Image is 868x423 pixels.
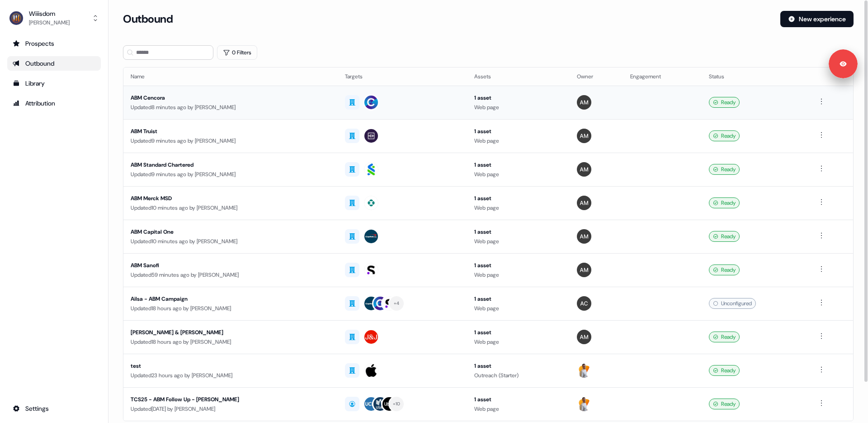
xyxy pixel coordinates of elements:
[131,304,330,313] div: Updated 18 hours ago by [PERSON_NAME]
[123,67,338,86] th: Name
[709,97,740,108] div: Ready
[131,227,330,236] div: ABM Capital One
[131,136,330,145] div: Updated 9 minutes ago by [PERSON_NAME]
[474,93,562,102] div: 1 asset
[474,294,562,303] div: 1 asset
[13,59,95,68] div: Outbound
[29,18,70,27] div: [PERSON_NAME]
[474,328,562,337] div: 1 asset
[709,130,740,141] div: Ready
[577,229,591,244] img: Ailsa
[623,67,702,86] th: Engagement
[131,93,330,102] div: ABM Cencora
[474,170,562,179] div: Web page
[577,363,591,378] img: Tony
[131,160,330,169] div: ABM Standard Chartered
[474,237,562,246] div: Web page
[474,361,562,370] div: 1 asset
[709,197,740,208] div: Ready
[131,261,330,270] div: ABM Sanofi
[393,400,401,408] div: + 10
[131,194,330,203] div: ABM Merck MSD
[474,371,562,380] div: Outreach (Starter)
[709,365,740,376] div: Ready
[474,227,562,236] div: 1 asset
[131,328,330,337] div: [PERSON_NAME] & [PERSON_NAME]
[217,45,257,60] button: 0 Filters
[577,162,591,177] img: Ailsa
[131,337,330,346] div: Updated 18 hours ago by [PERSON_NAME]
[131,170,330,179] div: Updated 9 minutes ago by [PERSON_NAME]
[131,237,330,246] div: Updated 10 minutes ago by [PERSON_NAME]
[474,337,562,346] div: Web page
[131,404,330,413] div: Updated [DATE] by [PERSON_NAME]
[7,7,101,29] button: Wiiisdom[PERSON_NAME]
[570,67,623,86] th: Owner
[474,103,562,112] div: Web page
[577,129,591,143] img: Ailsa
[7,36,101,51] a: Go to prospects
[474,304,562,313] div: Web page
[474,194,562,203] div: 1 asset
[702,67,809,86] th: Status
[131,294,330,303] div: Ailsa - ABM Campaign
[467,67,570,86] th: Assets
[13,79,95,88] div: Library
[338,67,467,86] th: Targets
[13,39,95,48] div: Prospects
[394,299,400,308] div: + 4
[780,11,854,27] button: New experience
[7,96,101,111] a: Go to attribution
[709,332,740,342] div: Ready
[131,270,330,279] div: Updated 59 minutes ago by [PERSON_NAME]
[474,136,562,145] div: Web page
[131,103,330,112] div: Updated 8 minutes ago by [PERSON_NAME]
[131,371,330,380] div: Updated 23 hours ago by [PERSON_NAME]
[709,298,756,309] div: Unconfigured
[13,404,95,413] div: Settings
[131,395,330,404] div: TCS25 - ABM Follow Up - [PERSON_NAME]
[474,160,562,169] div: 1 asset
[131,203,330,212] div: Updated 10 minutes ago by [PERSON_NAME]
[131,361,330,370] div: test
[474,203,562,212] div: Web page
[577,196,591,210] img: Ailsa
[474,404,562,413] div: Web page
[577,397,591,411] img: Tony
[7,401,101,416] a: Go to integrations
[7,56,101,71] a: Go to outbound experience
[577,95,591,110] img: Ailsa
[709,399,740,409] div: Ready
[577,330,591,344] img: Ailsa
[474,127,562,136] div: 1 asset
[474,395,562,404] div: 1 asset
[13,99,95,108] div: Attribution
[131,127,330,136] div: ABM Truist
[474,261,562,270] div: 1 asset
[474,270,562,279] div: Web page
[577,296,591,311] img: Antoine
[577,263,591,277] img: Ailsa
[123,12,173,26] h3: Outbound
[29,9,70,18] div: Wiiisdom
[7,76,101,91] a: Go to templates
[709,164,740,175] div: Ready
[709,231,740,242] div: Ready
[709,264,740,275] div: Ready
